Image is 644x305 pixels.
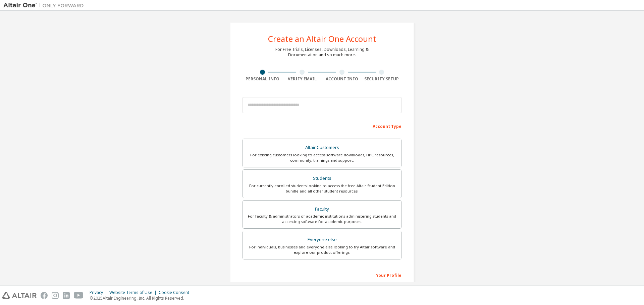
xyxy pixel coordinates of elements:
div: For currently enrolled students looking to access the free Altair Student Edition bundle and all ... [247,183,397,194]
div: Your Profile [243,270,401,280]
div: Verify Email [282,76,322,82]
img: altair_logo.svg [2,292,37,299]
div: Cookie Consent [159,290,193,295]
div: Altair Customers [247,143,397,152]
img: Altair One [3,2,87,9]
div: For faculty & administrators of academic institutions administering students and accessing softwa... [247,214,397,224]
img: youtube.svg [74,292,84,299]
div: Account Type [243,121,401,131]
div: Faculty [247,205,397,214]
div: For existing customers looking to access software downloads, HPC resources, community, trainings ... [247,152,397,163]
div: Privacy [90,290,109,295]
img: linkedin.svg [63,292,70,299]
div: Create an Altair One Account [268,35,376,43]
div: Personal Info [243,76,282,82]
div: Website Terms of Use [109,290,159,295]
img: facebook.svg [41,292,48,299]
p: © 2025 Altair Engineering, Inc. All Rights Reserved. [90,295,193,301]
div: For individuals, businesses and everyone else looking to try Altair software and explore our prod... [247,244,397,255]
div: Students [247,174,397,183]
div: Everyone else [247,235,397,244]
div: Security Setup [362,76,402,82]
div: For Free Trials, Licenses, Downloads, Learning & Documentation and so much more. [275,47,369,58]
img: instagram.svg [52,292,59,299]
div: Account Info [322,76,362,82]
